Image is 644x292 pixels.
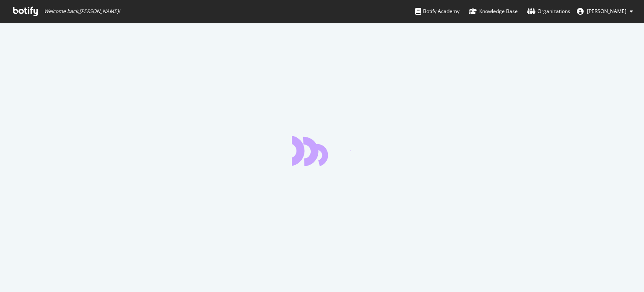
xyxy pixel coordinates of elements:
[415,7,460,16] div: Botify Academy
[292,136,352,166] div: animation
[469,7,518,16] div: Knowledge Base
[527,7,570,16] div: Organizations
[44,8,120,15] span: Welcome back, [PERSON_NAME] !
[587,8,626,15] span: Gilles Ngamenye
[570,5,640,18] button: [PERSON_NAME]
